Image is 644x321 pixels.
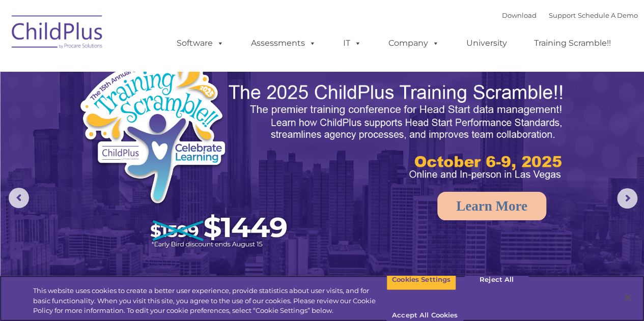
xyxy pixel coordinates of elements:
[142,109,185,116] span: Phone number
[578,11,638,19] a: Schedule A Demo
[386,269,456,290] button: Cookies Settings
[465,269,528,290] button: Reject All
[502,11,638,19] font: |
[142,67,173,75] span: Last name
[524,33,621,53] a: Training Scramble!!
[333,33,372,53] a: IT
[502,11,537,19] a: Download
[456,33,517,53] a: University
[549,11,576,19] a: Support
[437,192,546,220] a: Learn More
[241,33,326,53] a: Assessments
[378,33,450,53] a: Company
[617,286,639,309] button: Close
[33,286,386,316] div: This website uses cookies to create a better user experience, provide statistics about user visit...
[7,8,108,59] img: ChildPlus by Procare Solutions
[166,33,234,53] a: Software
